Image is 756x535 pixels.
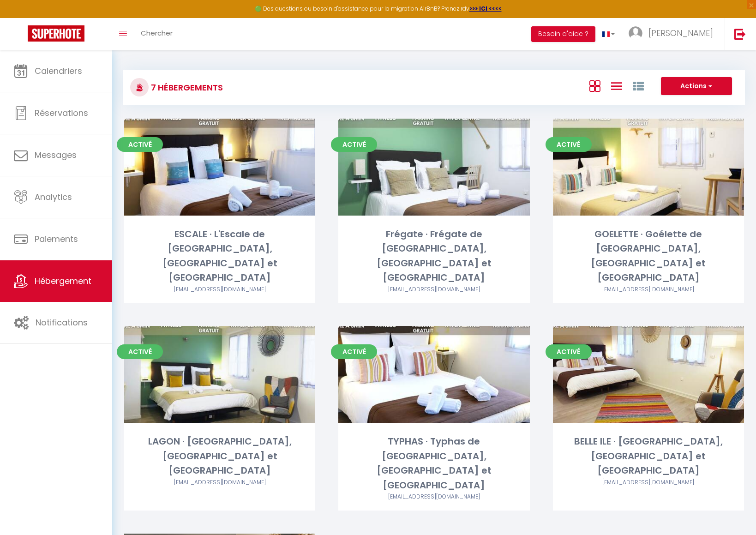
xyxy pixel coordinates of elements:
[141,28,173,38] span: Chercher
[35,191,72,203] span: Analytics
[331,344,377,359] span: Activé
[134,18,180,50] a: Chercher
[338,285,529,294] div: Airbnb
[28,25,84,42] img: Super Booking
[469,5,502,12] a: >>> ICI <<<<
[553,285,744,294] div: Airbnb
[546,344,592,359] span: Activé
[117,344,163,359] span: Activé
[589,78,600,93] a: Vue en Box
[611,78,622,93] a: Vue en Liste
[553,434,744,478] div: BELLE ILE · [GEOGRAPHIC_DATA], [GEOGRAPHIC_DATA] et [GEOGRAPHIC_DATA]
[546,137,592,152] span: Activé
[338,493,529,501] div: Airbnb
[553,227,744,285] div: GOELETTE · Goélette de [GEOGRAPHIC_DATA], [GEOGRAPHIC_DATA] et [GEOGRAPHIC_DATA]
[35,107,88,119] span: Réservations
[124,227,315,285] div: ESCALE · L'Escale de [GEOGRAPHIC_DATA], [GEOGRAPHIC_DATA] et [GEOGRAPHIC_DATA]
[124,434,315,478] div: LAGON · [GEOGRAPHIC_DATA], [GEOGRAPHIC_DATA] et [GEOGRAPHIC_DATA]
[35,275,91,287] span: Hébergement
[629,26,642,40] img: ...
[633,78,644,93] a: Vue par Groupe
[338,434,529,493] div: TYPHAS · Typhas de [GEOGRAPHIC_DATA], [GEOGRAPHIC_DATA] et [GEOGRAPHIC_DATA]
[553,478,744,487] div: Airbnb
[622,18,725,50] a: ... [PERSON_NAME]
[35,149,77,161] span: Messages
[117,137,163,152] span: Activé
[124,285,315,294] div: Airbnb
[338,227,529,285] div: Frégate · Frégate de [GEOGRAPHIC_DATA], [GEOGRAPHIC_DATA] et [GEOGRAPHIC_DATA]
[35,65,82,77] span: Calendriers
[124,478,315,487] div: Airbnb
[149,77,223,98] h3: 7 Hébergements
[35,233,78,245] span: Paiements
[36,317,88,328] span: Notifications
[331,137,377,152] span: Activé
[734,28,746,40] img: logout
[648,27,713,39] span: [PERSON_NAME]
[661,77,732,96] button: Actions
[531,26,595,42] button: Besoin d'aide ?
